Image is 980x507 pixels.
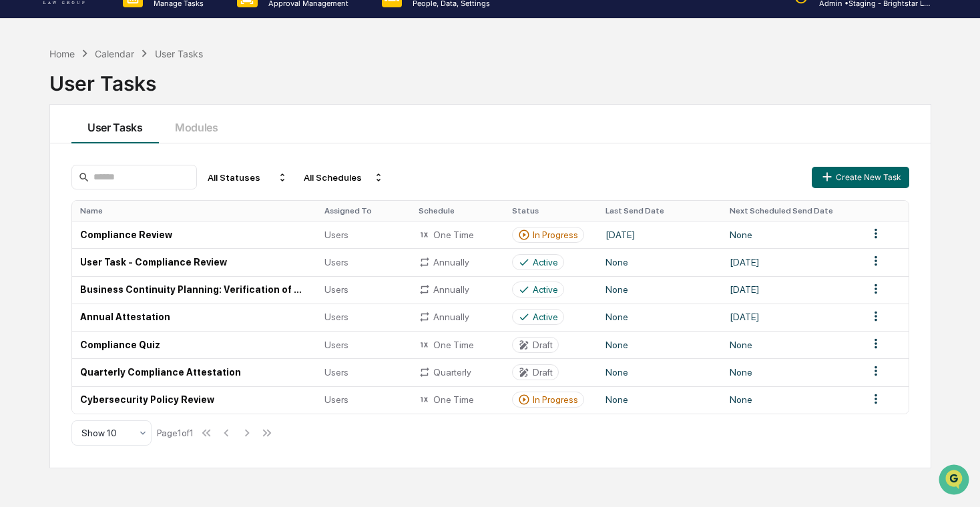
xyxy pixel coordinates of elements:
img: 4531339965365_218c74b014194aa58b9b_72.jpg [28,102,52,126]
div: One Time [419,339,496,351]
div: 🗄️ [97,274,107,285]
a: 🖐️Preclearance [8,268,91,292]
div: User Tasks [49,61,931,95]
td: Quarterly Compliance Attestation [72,358,316,386]
th: Schedule [411,201,504,221]
div: Page 1 of 1 [157,428,194,438]
a: 🗄️Attestations [91,268,171,292]
div: Quarterly [419,366,496,378]
td: [DATE] [722,276,861,304]
img: 1746055101610-c473b297-6a78-478c-a979-82029cc54cd1 [13,102,37,126]
div: Annually [419,311,496,323]
p: How can we help? [13,28,243,49]
th: Assigned To [316,201,410,221]
div: One Time [419,229,496,241]
td: Business Continuity Planning: Verification of Work-From-Home trial [72,276,316,304]
td: None [597,386,721,414]
div: Active [533,284,558,295]
img: Cece Ferraez [13,205,35,226]
div: In Progress [533,229,578,240]
span: [PERSON_NAME] [41,217,108,228]
img: Cece Ferraez [13,169,35,190]
span: • [111,181,115,192]
td: None [597,248,721,276]
th: Last Send Date [597,201,721,221]
button: See all [207,145,243,161]
span: [DATE] [118,217,146,228]
td: [DATE] [722,248,861,276]
div: Active [533,312,558,322]
div: Home [49,48,75,59]
th: Name [72,201,316,221]
span: Data Lookup [27,298,84,312]
a: Powered byPylon [94,330,162,341]
div: All Statuses [202,167,293,188]
td: None [722,358,861,386]
div: In Progress [533,394,578,405]
th: Status [504,201,597,221]
button: Start new chat [227,106,243,122]
div: 🔎 [13,300,24,310]
div: All Schedules [298,167,389,188]
td: None [597,276,721,304]
th: Next Scheduled Send Date [722,201,861,221]
a: 🔎Data Lookup [8,293,89,317]
span: Users [324,312,348,322]
div: Calendar [95,48,134,59]
span: Pylon [133,331,162,341]
td: None [722,221,861,248]
span: 16 minutes ago [118,181,181,192]
div: We're available if you need us! [60,115,184,126]
td: Annual Attestation [72,304,316,331]
td: Compliance Quiz [72,331,316,358]
iframe: Open customer support [937,463,973,499]
span: Users [324,367,348,378]
div: Start new chat [60,102,219,115]
td: User Task - Compliance Review [72,248,316,276]
span: • [111,217,115,228]
div: Annually [419,256,496,268]
span: Attestations [110,273,166,286]
span: Users [324,257,348,268]
div: Draft [533,340,553,350]
span: Users [324,394,348,405]
button: Modules [159,105,234,143]
div: User Tasks [155,48,203,59]
span: Users [324,229,348,240]
div: 🖐️ [13,274,24,285]
td: Cybersecurity Policy Review [72,386,316,414]
div: Annually [419,284,496,296]
td: None [597,331,721,358]
button: User Tasks [71,105,159,143]
td: None [722,331,861,358]
td: None [722,386,861,414]
td: None [597,358,721,386]
div: Active [533,257,558,268]
td: [DATE] [597,221,721,248]
td: [DATE] [722,304,861,331]
td: None [597,304,721,331]
span: [PERSON_NAME] [41,181,108,192]
span: Users [324,284,348,295]
td: Compliance Review [72,221,316,248]
div: Past conversations [13,148,89,159]
div: One Time [419,394,496,406]
button: Create New Task [812,167,909,188]
div: Draft [533,367,553,378]
span: Users [324,340,348,350]
span: Preclearance [27,273,86,286]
